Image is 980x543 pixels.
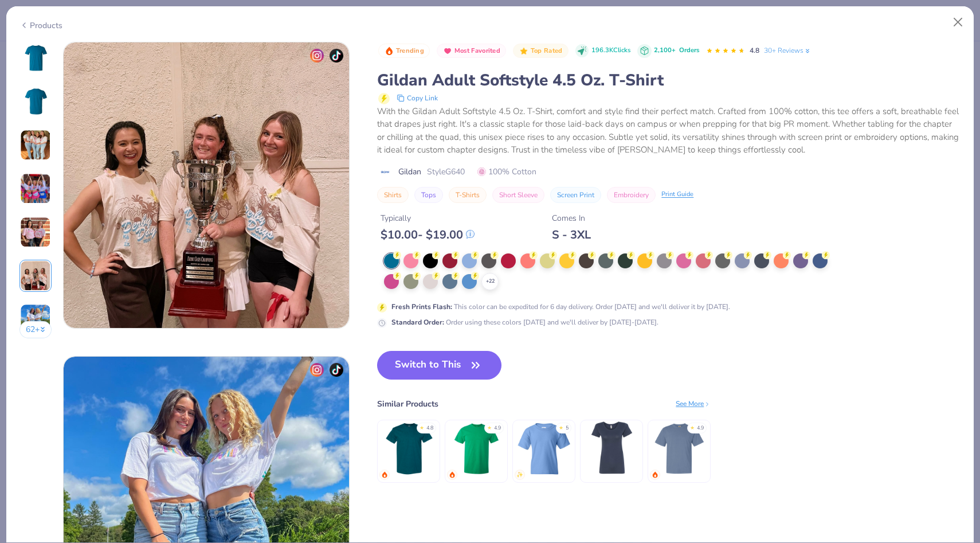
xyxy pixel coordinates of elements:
[396,48,424,54] span: Trending
[377,105,961,157] div: With the Gildan Adult Softstyle 4.5 Oz. T-Shirt, comfort and style find their perfect match. Craf...
[437,44,506,58] button: Badge Button
[531,48,563,54] span: Top Rated
[552,212,591,224] div: Comes In
[22,88,49,115] img: Back
[559,424,563,429] div: ★
[391,302,730,312] div: This color can be expedited for 6 day delivery. Order [DATE] and we'll deliver it by [DATE].
[697,424,704,432] div: 4.9
[517,421,571,476] img: Gildan Youth Heavy Cotton 5.3 Oz. T-Shirt
[330,49,343,62] img: tiktok-icon.png
[377,187,409,203] button: Shirts
[381,212,475,224] div: Typically
[454,48,500,54] span: Most Favorited
[377,351,501,380] button: Switch to This
[310,363,324,377] img: insta-icon.png
[382,421,436,476] img: Gildan Adult Heavy Cotton T-Shirt
[377,398,438,410] div: Similar Products
[552,228,591,242] div: S - 3XL
[377,69,961,91] div: Gildan Adult Softstyle 4.5 Oz. T-Shirt
[381,228,475,242] div: $ 10.00 - $ 19.00
[607,187,656,203] button: Embroidery
[310,49,324,62] img: insta-icon.png
[550,187,601,203] button: Screen Print
[385,46,394,56] img: Trending sort
[947,11,969,33] button: Close
[449,471,456,478] img: trending.gif
[750,46,759,55] span: 4.8
[492,187,544,203] button: Short Sleeve
[706,42,745,60] div: 4.8 Stars
[20,304,51,335] img: User generated content
[487,424,492,429] div: ★
[519,46,528,56] img: Top Rated sort
[654,46,699,56] div: 2,100+
[393,91,441,105] button: copy to clipboard
[391,302,452,311] strong: Fresh Prints Flash :
[443,46,452,56] img: Most Favorited sort
[513,44,568,58] button: Badge Button
[591,46,630,56] span: 196.3K Clicks
[585,421,639,476] img: Next Level Ladies' Ideal T-Shirt
[378,44,430,58] button: Badge Button
[690,424,695,429] div: ★
[516,471,523,478] img: newest.gif
[20,173,51,204] img: User generated content
[486,278,495,286] span: + 22
[414,187,443,203] button: Tops
[477,166,536,178] span: 100% Cotton
[652,471,658,478] img: trending.gif
[22,44,49,72] img: Front
[377,167,393,177] img: brand logo
[381,471,388,478] img: trending.gif
[19,19,62,32] div: Products
[661,190,693,200] div: Print Guide
[64,42,349,328] img: 4355df04-9e9f-4339-adeb-14ba2abe0064
[420,424,424,429] div: ★
[764,45,812,56] a: 30+ Reviews
[391,318,444,327] strong: Standard Order :
[19,321,52,338] button: 62+
[566,424,569,432] div: 5
[427,166,465,178] span: Style G640
[494,424,501,432] div: 4.9
[20,260,51,291] img: User generated content
[20,217,51,248] img: User generated content
[449,187,487,203] button: T-Shirts
[398,166,421,178] span: Gildan
[426,424,433,432] div: 4.8
[449,421,504,476] img: Gildan Adult Ultra Cotton 6 Oz. T-Shirt
[330,363,343,377] img: tiktok-icon.png
[676,399,711,409] div: See More
[391,317,658,327] div: Order using these colors [DATE] and we'll deliver by [DATE]-[DATE].
[20,130,51,161] img: User generated content
[652,421,707,476] img: Comfort Colors Adult Heavyweight T-Shirt
[679,46,699,54] span: Orders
